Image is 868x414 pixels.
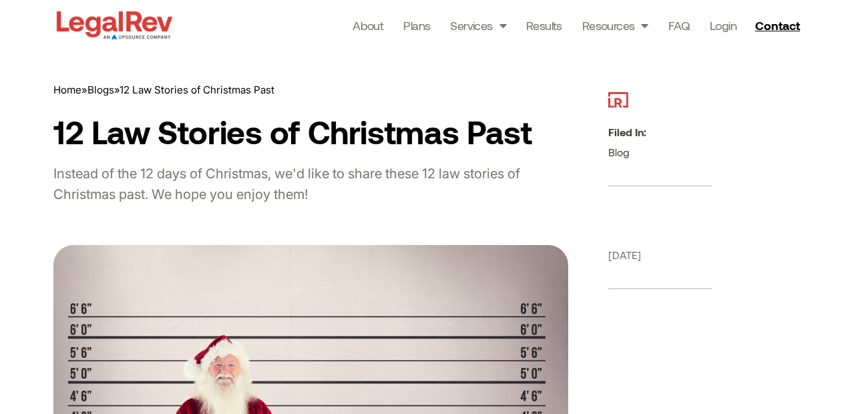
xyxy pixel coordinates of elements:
a: Resources [582,16,648,35]
a: Blog [608,146,630,158]
span: » » [53,83,274,96]
h1: 12 Law Stories of Christmas Past [53,114,568,150]
span: [DATE] [608,248,641,261]
a: Contact [750,15,809,36]
a: Services [450,16,506,35]
span: Instead of the 12 days of Christmas, we'd like to share these 12 law stories of Christmas past. W... [53,166,520,202]
a: FAQ [668,16,690,35]
a: About [353,16,383,35]
nav: Menu [353,16,736,35]
a: Home [53,83,81,96]
a: Plans [403,16,430,35]
a: Results [526,16,562,35]
span: Contact [755,19,800,31]
a: Blogs [87,83,114,96]
b: Filed In: [608,126,646,138]
a: Login [710,16,736,35]
span: 12 Law Stories of Christmas Past [120,83,274,96]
